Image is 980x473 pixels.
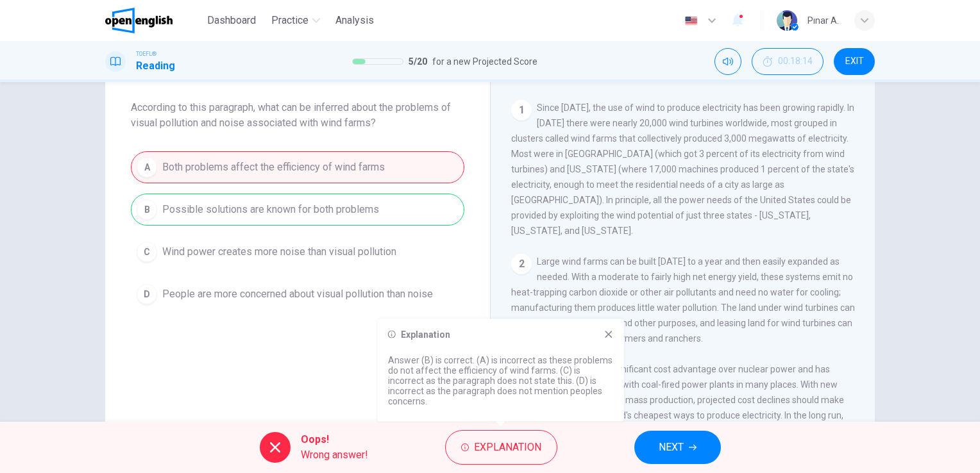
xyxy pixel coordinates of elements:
div: Hide [752,48,824,75]
span: Large wind farms can be built [DATE] to a year and then easily expanded as needed. With a moderat... [511,256,855,344]
h6: Explanation [401,329,450,340]
span: Dashboard [207,13,256,28]
img: Profile picture [777,10,797,31]
p: Answer (B) is correct. (A) is incorrect as these problems do not affect the efficiency of wind fa... [388,355,614,406]
img: OpenEnglish logo [105,8,173,33]
span: According to this paragraph, what can be inferred about the problems of visual pollution and nois... [131,100,464,131]
span: EXIT [845,56,864,67]
span: Explanation [474,438,541,456]
span: NEXT [659,438,684,456]
span: 00:18:14 [778,56,813,67]
span: Oops! [301,432,368,447]
div: 1 [511,100,532,120]
div: Pınar A. [807,13,839,28]
span: for a new Projected Score [432,54,537,69]
div: 2 [511,254,532,274]
img: en [683,16,699,26]
h1: Reading [136,58,175,74]
span: Practice [271,13,308,28]
span: Since [DATE], the use of wind to produce electricity has been growing rapidly. In [DATE] there we... [511,103,854,236]
span: Analysis [335,13,374,28]
span: 5 / 20 [409,54,427,69]
span: Wrong answer! [301,447,368,463]
div: Mute [714,48,741,75]
span: TOEFL® [136,49,156,58]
